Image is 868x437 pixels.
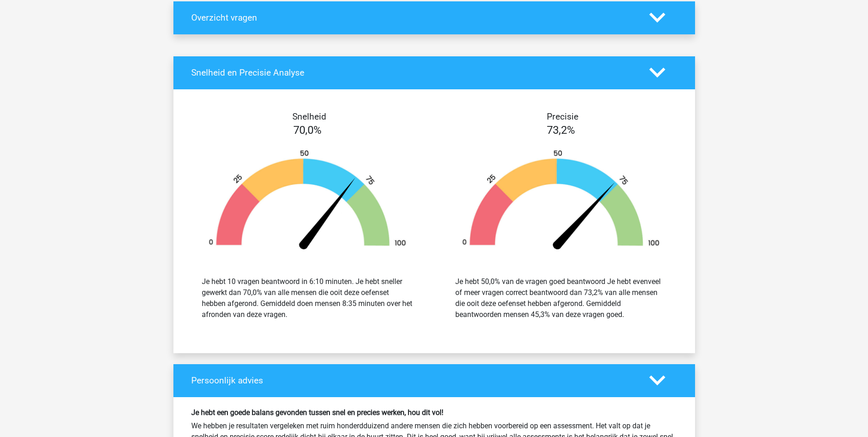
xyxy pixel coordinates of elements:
img: 73.25cbf712a188.png [448,149,674,254]
h4: Snelheid en Precisie Analyse [191,67,636,78]
div: Je hebt 10 vragen beantwoord in 6:10 minuten. Je hebt sneller gewerkt dan 70,0% van alle mensen d... [202,276,413,320]
h4: Precisie [445,111,681,122]
img: 70.70fe67b65bcd.png [194,149,421,254]
div: Je hebt 50,0% van de vragen goed beantwoord Je hebt evenveel of meer vragen correct beantwoord da... [455,276,667,320]
h4: Persoonlijk advies [191,375,636,386]
h4: Overzicht vragen [191,12,636,23]
span: 73,2% [547,124,575,137]
span: 70,0% [293,124,322,137]
h6: Je hebt een goede balans gevonden tussen snel en precies werken, hou dit vol! [191,408,677,417]
h4: Snelheid [191,111,427,122]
